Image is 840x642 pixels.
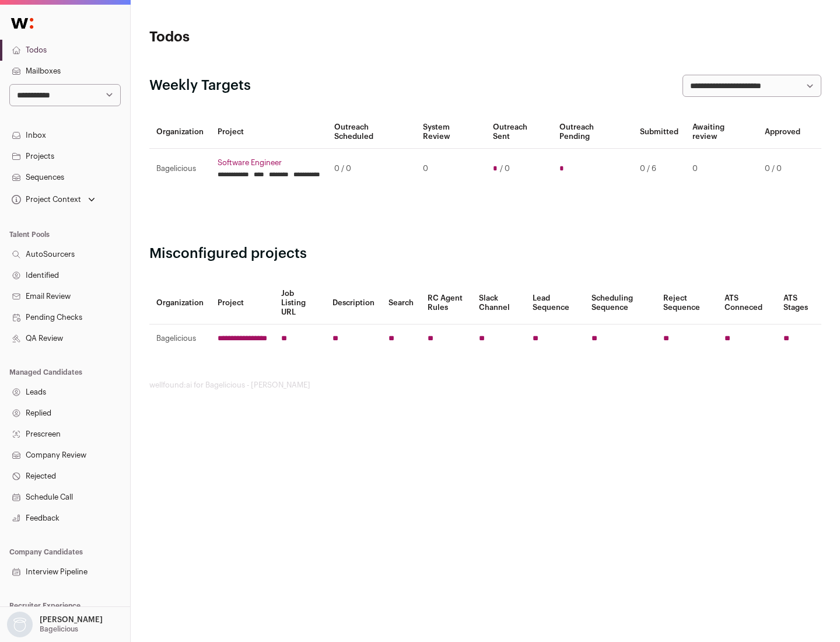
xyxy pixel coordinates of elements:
[40,615,103,624] p: [PERSON_NAME]
[218,158,320,168] a: Software Engineer
[633,116,685,149] th: Submitted
[9,191,97,208] button: Open dropdown
[211,282,274,325] th: Project
[149,28,373,47] h1: Todos
[149,149,211,189] td: Bagelicious
[40,624,78,634] p: Bagelicious
[552,116,632,149] th: Outreach Pending
[149,282,211,325] th: Organization
[5,612,105,637] button: Open dropdown
[416,116,485,149] th: System Review
[685,116,758,149] th: Awaiting review
[149,381,821,390] footer: wellfound:ai for Bagelicious - [PERSON_NAME]
[149,325,211,353] td: Bagelicious
[584,282,656,325] th: Scheduling Sequence
[717,282,776,325] th: ATS Conneced
[685,149,758,189] td: 0
[381,282,421,325] th: Search
[776,282,821,325] th: ATS Stages
[149,116,211,149] th: Organization
[633,149,685,189] td: 0 / 6
[327,149,416,189] td: 0 / 0
[9,195,81,204] div: Project Context
[526,282,584,325] th: Lead Sequence
[149,245,821,263] h2: Misconfigured projects
[149,76,251,95] h2: Weekly Targets
[656,282,718,325] th: Reject Sequence
[327,116,416,149] th: Outreach Scheduled
[421,282,471,325] th: RC Agent Rules
[274,282,325,325] th: Job Listing URL
[472,282,526,325] th: Slack Channel
[416,149,485,189] td: 0
[500,164,510,173] span: / 0
[758,116,807,149] th: Approved
[758,149,807,189] td: 0 / 0
[325,282,381,325] th: Description
[7,612,33,637] img: nopic.png
[211,116,327,149] th: Project
[486,116,553,149] th: Outreach Sent
[5,12,40,35] img: Wellfound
